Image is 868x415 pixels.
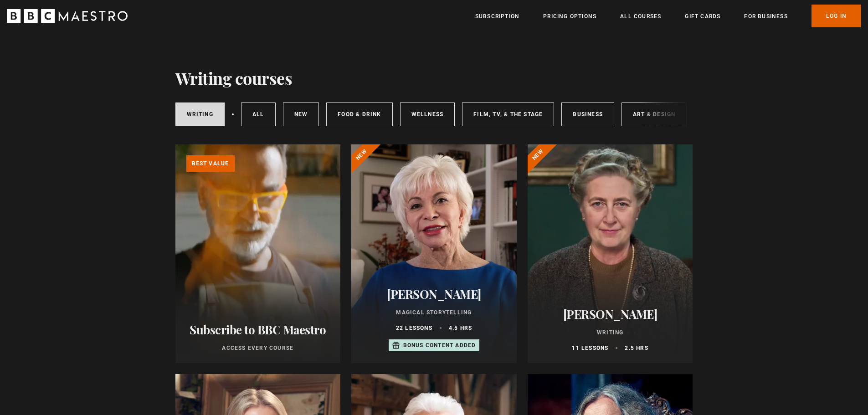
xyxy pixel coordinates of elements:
[572,344,608,352] p: 11 lessons
[625,344,648,352] p: 2.5 hrs
[362,287,506,301] h2: [PERSON_NAME]
[539,307,682,321] h2: [PERSON_NAME]
[186,155,235,172] p: Best value
[621,102,687,126] a: Art & Design
[241,102,276,126] a: All
[543,12,596,21] a: Pricing Options
[475,5,861,27] nav: Primary
[396,324,432,332] p: 22 lessons
[561,102,614,126] a: Business
[175,68,293,87] h1: Writing courses
[812,5,861,27] a: Log In
[539,328,682,337] p: Writing
[620,12,661,21] a: All Courses
[685,12,720,21] a: Gift Cards
[351,144,517,363] a: [PERSON_NAME] Magical Storytelling 22 lessons 4.5 hrs Bonus content added New
[528,144,693,363] a: [PERSON_NAME] Writing 11 lessons 2.5 hrs New
[403,341,476,349] p: Bonus content added
[283,102,319,126] a: New
[362,308,506,317] p: Magical Storytelling
[449,324,472,332] p: 4.5 hrs
[175,102,225,126] a: Writing
[475,12,519,21] a: Subscription
[7,9,128,23] svg: BBC Maestro
[744,12,787,21] a: For business
[462,102,554,126] a: Film, TV, & The Stage
[400,102,455,126] a: Wellness
[326,102,392,126] a: Food & Drink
